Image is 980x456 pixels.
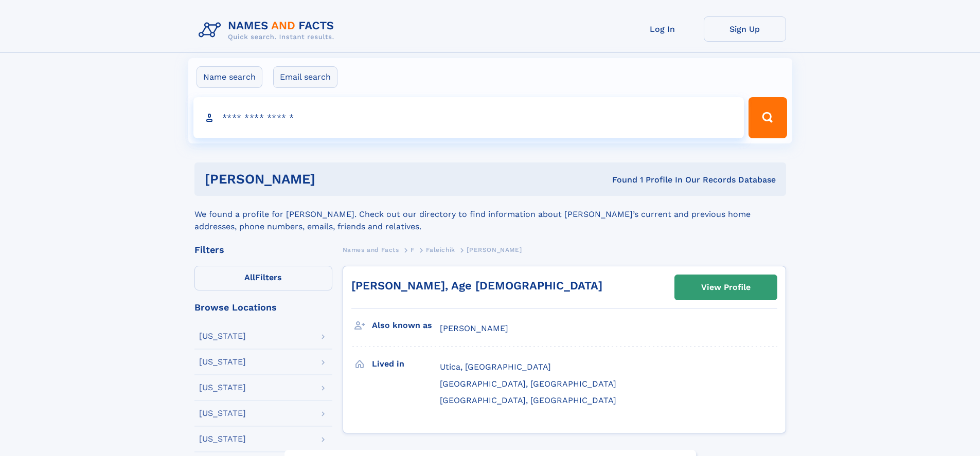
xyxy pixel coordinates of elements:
[199,435,246,443] div: [US_STATE]
[194,245,332,254] div: Filters
[351,279,602,292] a: [PERSON_NAME], Age [DEMOGRAPHIC_DATA]
[372,317,440,334] h3: Also known as
[440,362,551,372] span: Utica, [GEOGRAPHIC_DATA]
[194,16,343,44] img: Logo Names and Facts
[273,66,337,88] label: Email search
[194,266,332,290] label: Filters
[194,196,786,233] div: We found a profile for [PERSON_NAME]. Check out our directory to find information about [PERSON_N...
[199,384,246,392] div: [US_STATE]
[704,16,786,42] a: Sign Up
[675,275,777,300] a: View Profile
[244,272,255,282] span: All
[197,66,262,88] label: Name search
[199,409,246,417] div: [US_STATE]
[205,173,464,186] h1: [PERSON_NAME]
[426,243,455,256] a: Faleichik
[411,243,415,256] a: F
[426,246,455,253] span: Faleichik
[193,97,744,138] input: search input
[440,395,616,405] span: [GEOGRAPHIC_DATA], [GEOGRAPHIC_DATA]
[372,355,440,373] h3: Lived in
[411,246,415,253] span: F
[194,303,332,312] div: Browse Locations
[701,276,751,299] div: View Profile
[440,323,508,333] span: [PERSON_NAME]
[199,332,246,340] div: [US_STATE]
[467,246,522,253] span: [PERSON_NAME]
[464,174,776,186] div: Found 1 Profile In Our Records Database
[621,16,704,42] a: Log In
[749,97,787,138] button: Search Button
[199,358,246,366] div: [US_STATE]
[343,243,399,256] a: Names and Facts
[440,379,616,389] span: [GEOGRAPHIC_DATA], [GEOGRAPHIC_DATA]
